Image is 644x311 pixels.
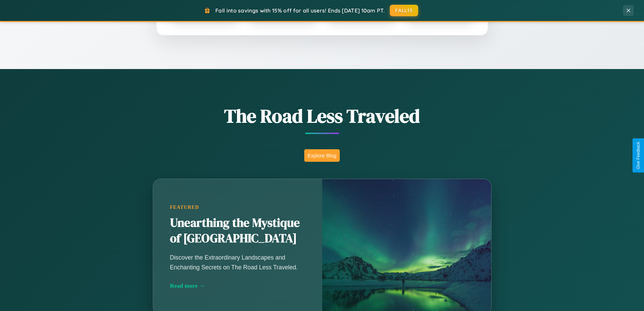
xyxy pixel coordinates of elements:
button: Explore Blog [304,149,340,162]
h2: Unearthing the Mystique of [GEOGRAPHIC_DATA] [170,215,305,246]
p: Discover the Extraordinary Landscapes and Enchanting Secrets on The Road Less Traveled. [170,253,305,272]
h1: The Road Less Traveled [119,103,525,129]
div: Featured [170,204,305,210]
span: Fall into savings with 15% off for all users! Ends [DATE] 10am PT. [215,7,385,14]
button: FALL15 [390,5,418,16]
div: Read more → [170,282,305,289]
div: Give Feedback [636,142,641,169]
